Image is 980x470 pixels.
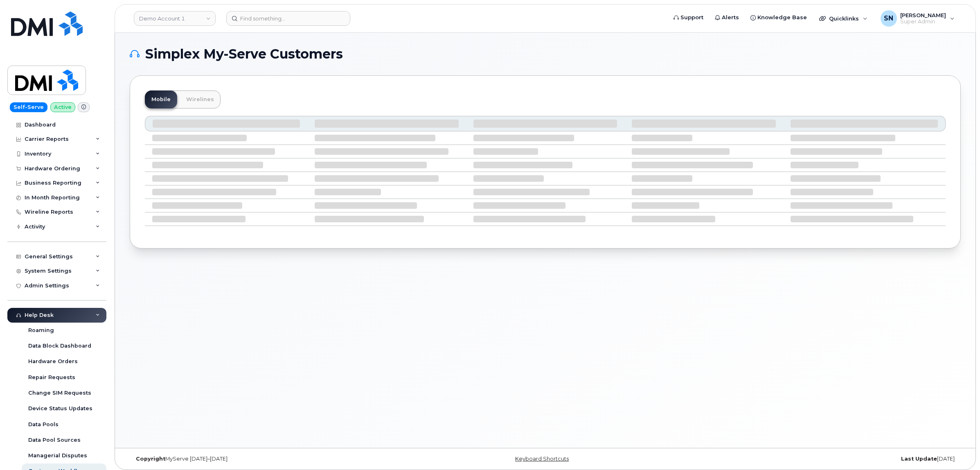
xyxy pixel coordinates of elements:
[684,456,961,462] div: [DATE]
[180,90,221,108] a: Wirelines
[145,90,177,108] a: Mobile
[136,456,165,462] strong: Copyright
[130,456,407,462] div: MyServe [DATE]–[DATE]
[145,48,343,60] span: Simplex My-Serve Customers
[515,456,569,462] a: Keyboard Shortcuts
[901,456,937,462] strong: Last Update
